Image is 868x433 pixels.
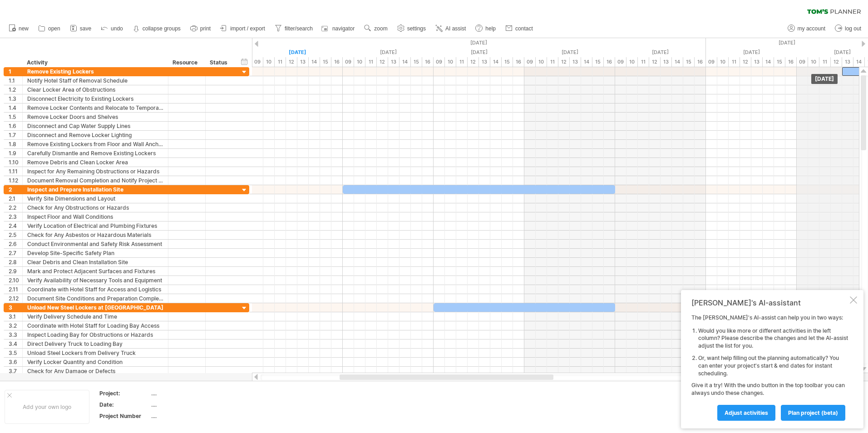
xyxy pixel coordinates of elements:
[524,57,536,67] div: 09
[27,76,163,85] div: Notify Hotel Staff of Removal Schedule
[27,294,163,303] div: Document Site Conditions and Preparation Completion
[9,267,22,276] div: 2.9
[27,203,163,212] div: Check for Any Obstructions or Hazards
[27,58,163,67] div: Activity
[286,57,297,67] div: 12
[434,57,445,67] div: 09
[27,303,163,312] div: Unload New Steel Lockers at [GEOGRAPHIC_DATA]
[143,25,181,32] strong: collapse groups
[285,25,313,32] span: filter/search
[395,23,429,34] a: settings
[9,113,22,121] div: 1.5
[9,367,22,375] div: 3.7
[99,401,149,408] div: Date:
[365,57,377,67] div: 11
[751,57,763,67] div: 13
[9,94,22,103] div: 1.3
[853,57,865,67] div: 14
[48,25,60,32] span: open
[638,57,649,67] div: 11
[275,57,286,67] div: 11
[547,57,558,67] div: 11
[343,48,434,57] div: Thursday, 28 August 2025
[774,57,785,67] div: 15
[99,23,126,34] a: undo
[27,122,163,130] div: Disconnect and Cap Water Supply Lines
[717,57,729,67] div: 10
[9,221,22,230] div: 2.4
[9,158,22,167] div: 1.10
[9,185,22,194] div: 2
[706,57,717,67] div: 09
[781,405,845,421] a: plan project (beta)
[27,249,163,257] div: Develop Site-Specific Safety Plan
[422,57,434,67] div: 16
[252,48,343,57] div: Wednesday, 27 August 2025
[354,57,365,67] div: 10
[9,67,22,76] div: 1
[9,149,22,157] div: 1.9
[27,85,163,94] div: Clear Locker Area of Obstructions
[27,158,163,167] div: Remove Debris and Clean Locker Area
[661,57,672,67] div: 13
[819,57,831,67] div: 11
[691,314,848,420] div: The [PERSON_NAME]'s AI-assist can help you in two ways: Give it a try! With the undo button in th...
[297,57,309,67] div: 13
[27,94,163,103] div: Disconnect Electricity to Existing Lockers
[9,103,22,112] div: 1.4
[479,57,490,67] div: 13
[811,74,838,84] div: [DATE]
[9,140,22,148] div: 1.8
[9,240,22,248] div: 2.6
[9,358,22,366] div: 3.6
[833,23,864,34] a: log out
[210,58,230,67] div: Status
[332,25,355,32] span: navigator
[27,312,163,321] div: Verify Delivery Schedule and Time
[27,267,163,276] div: Mark and Protect Adjacent Surfaces and Fixtures
[99,412,149,420] div: Project Number
[320,23,357,34] a: navigator
[80,25,91,32] span: save
[9,340,22,348] div: 3.4
[151,412,227,420] div: ....
[798,25,825,32] span: my account
[536,57,547,67] div: 10
[377,57,388,67] div: 12
[130,23,183,34] a: collapse groups
[111,25,123,32] span: undo
[473,23,498,34] a: help
[9,194,22,203] div: 2.1
[272,23,316,34] a: filter/search
[27,340,163,348] div: Direct Delivery Truck to Loading Bay
[173,58,200,67] div: Resource
[5,390,89,424] div: Add your own logo
[27,131,163,139] div: Disconnect and Remove Locker Lighting
[374,25,387,32] span: zoom
[592,57,604,67] div: 15
[27,67,163,76] div: Remove Existing Lockers
[27,185,163,194] div: Inspect and Prepare Installation Site
[808,57,819,67] div: 10
[399,57,411,67] div: 14
[570,57,581,67] div: 13
[729,57,740,67] div: 11
[581,57,592,67] div: 14
[9,330,22,339] div: 3.3
[649,57,661,67] div: 12
[683,57,695,67] div: 15
[445,25,466,32] span: AI assist
[27,276,163,285] div: Verify Availability of Necessary Tools and Equipment
[842,57,853,67] div: 13
[9,312,22,321] div: 3.1
[343,57,354,67] div: 09
[9,212,22,221] div: 2.3
[763,57,774,67] div: 14
[615,57,626,67] div: 09
[9,131,22,139] div: 1.7
[27,285,163,294] div: Coordinate with Hotel Staff for Access and Logistics
[9,249,22,257] div: 2.7
[9,122,22,130] div: 1.6
[604,57,615,67] div: 16
[740,57,751,67] div: 12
